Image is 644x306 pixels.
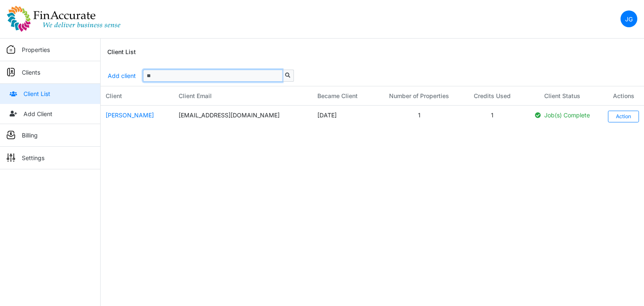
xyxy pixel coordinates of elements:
[621,10,637,27] a: JG
[375,86,463,106] th: Number of Properties
[7,153,15,162] img: sidemenu_settings.png
[107,49,136,56] h6: Client List
[22,131,38,140] p: Billing
[174,86,313,106] th: Client Email
[625,15,633,23] p: JG
[7,131,15,139] img: sidemenu_billing.png
[7,68,15,76] img: sidemenu_client.png
[463,86,522,106] th: Credits Used
[603,86,644,106] th: Actions
[22,153,44,162] p: Settings
[312,105,375,131] td: [DATE]
[375,105,463,131] td: 1
[22,45,50,54] p: Properties
[143,70,282,81] input: Sizing example input
[608,111,639,122] a: Action
[7,5,121,32] img: spp logo
[107,68,136,83] a: Add client
[106,112,154,119] a: [PERSON_NAME]
[174,105,313,131] td: [EMAIL_ADDRESS][DOMAIN_NAME]
[101,86,174,106] th: Client
[522,86,603,106] th: Client Status
[463,105,522,131] td: 1
[7,45,15,54] img: sidemenu_properties.png
[312,86,375,106] th: Became Client
[22,68,40,77] p: Clients
[527,111,598,119] p: Job(s) Complete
